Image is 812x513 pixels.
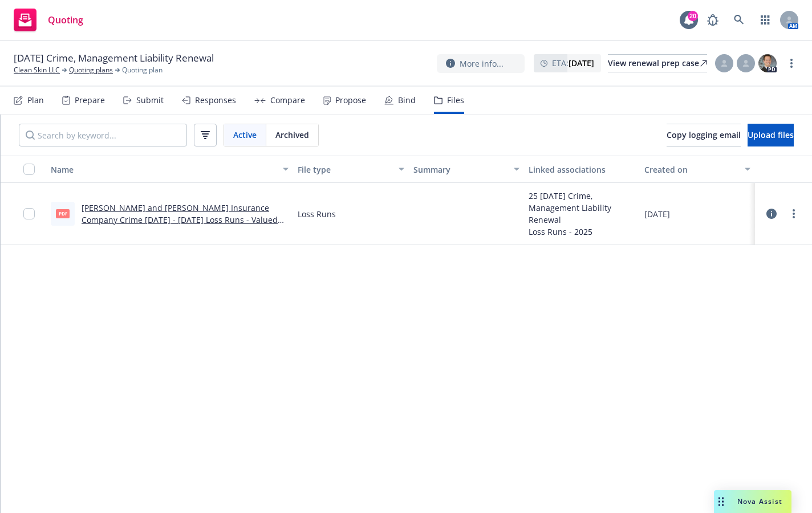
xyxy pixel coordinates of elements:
button: Copy logging email [667,124,741,146]
strong: [DATE] [569,58,594,68]
button: File type [293,156,408,183]
div: Submit [136,96,164,105]
span: Loss Runs [298,208,336,220]
div: 25 [DATE] Crime, Management Liability Renewal [529,190,635,226]
div: Drag to move [714,490,728,513]
span: pdf [56,209,70,218]
a: [PERSON_NAME] and [PERSON_NAME] Insurance Company Crime [DATE] - [DATE] Loss Runs - Valued [DATE]... [82,202,278,237]
div: Plan [27,96,44,105]
div: Name [51,164,276,176]
a: Search [728,9,750,31]
a: Quoting plans [69,65,113,75]
div: Propose [335,96,366,105]
a: Report a Bug [701,9,724,31]
button: Upload files [748,124,794,146]
div: Created on [644,164,738,176]
div: Responses [195,96,236,105]
span: More info... [460,58,504,70]
div: Loss Runs - 2025 [529,226,635,238]
span: Nova Assist [737,496,782,506]
span: Upload files [748,129,794,140]
div: 20 [688,11,698,21]
div: Bind [398,96,416,105]
button: Nova Assist [714,490,791,513]
img: photo [758,54,777,72]
div: Summary [413,164,507,176]
div: Linked associations [529,164,635,176]
span: Archived [275,129,309,141]
input: Search by keyword... [19,124,187,146]
button: Summary [409,156,524,183]
span: Quoting plan [122,65,163,75]
span: ETA : [552,57,594,69]
div: Compare [270,96,305,105]
span: Copy logging email [667,129,741,140]
button: Created on [640,156,755,183]
div: Files [447,96,464,105]
div: File type [298,164,391,176]
span: Active [233,129,257,141]
input: Toggle Row Selected [23,208,35,219]
button: Name [46,156,293,183]
a: Clean Skin LLC [14,65,60,75]
div: Prepare [75,96,105,105]
div: View renewal prep case [608,55,707,72]
a: more [785,56,798,70]
button: Linked associations [524,156,639,183]
span: [DATE] Crime, Management Liability Renewal [14,51,214,65]
button: More info... [437,54,525,73]
span: [DATE] [644,208,670,220]
input: Select all [23,164,35,175]
span: Quoting [48,15,83,25]
a: View renewal prep case [608,54,707,72]
a: Switch app [754,9,777,31]
a: more [787,207,801,221]
a: Quoting [9,4,88,36]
